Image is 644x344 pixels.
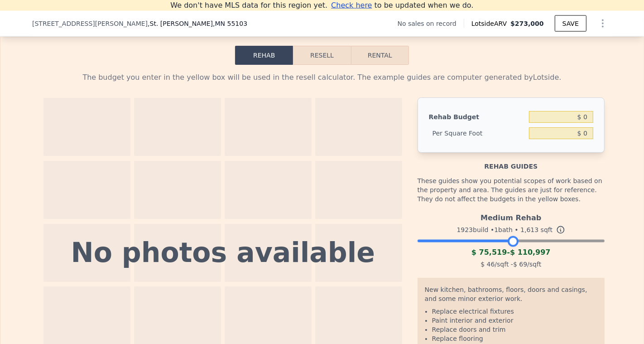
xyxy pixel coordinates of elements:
[418,247,605,258] div: -
[39,72,605,83] div: The budget you enter in the yellow box will be used in the resell calculator. The example guides ...
[520,226,538,233] span: 1,613
[429,125,525,141] div: Per Square Foot
[213,20,247,27] span: , MN 55103
[594,15,612,33] button: Show Options
[432,316,597,325] li: Paint interior and exterior
[32,19,148,28] span: [STREET_ADDRESS][PERSON_NAME]
[235,46,293,65] button: Rehab
[331,1,372,10] span: Check here
[432,307,597,316] li: Replace electrical fixtures
[432,334,597,343] li: Replace flooring
[418,171,605,209] div: These guides show you potential scopes of work based on the property and area. The guides are jus...
[429,109,525,125] div: Rehab Budget
[510,20,544,27] span: $273,000
[148,19,247,28] span: , St. [PERSON_NAME]
[418,258,605,271] div: /sqft - /sqft
[471,19,510,28] span: Lotside ARV
[555,15,586,32] button: SAVE
[513,261,527,268] span: $ 69
[510,248,551,257] span: $ 110,997
[71,239,375,266] div: No photos available
[432,325,597,334] li: Replace doors and trim
[418,209,605,223] div: Medium Rehab
[398,19,464,28] div: No sales on record
[471,248,507,257] span: $ 75,519
[418,153,605,171] div: Rehab guides
[425,285,597,307] div: New kitchen, bathrooms, floors, doors and casings, and some minor exterior work.
[351,46,409,65] button: Rental
[481,261,495,268] span: $ 46
[293,46,351,65] button: Resell
[418,223,605,236] div: 1923 build • 1 bath • sqft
